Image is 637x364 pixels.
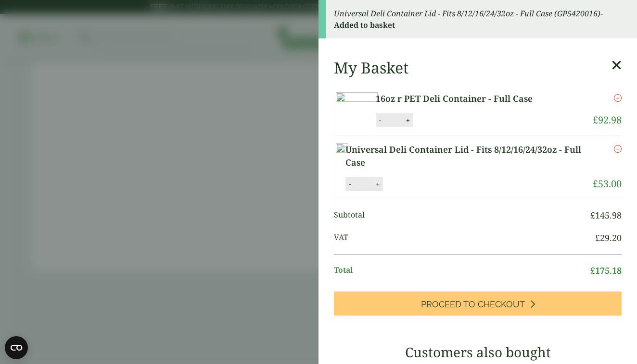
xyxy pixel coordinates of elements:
[334,344,622,361] h3: Customers also bought
[334,209,590,222] span: Subtotal
[345,143,593,169] a: Universal Deli Container Lid - Fits 8/12/16/24/32oz - Full Case
[593,177,622,190] bdi: 53.00
[593,177,598,190] span: £
[334,291,622,315] a: Proceed to Checkout
[5,336,28,359] button: Open CMP widget
[376,116,384,124] button: -
[590,265,622,276] bdi: 175.18
[593,113,622,126] bdi: 92.98
[334,8,600,19] em: Universal Deli Container Lid - Fits 8/12/16/24/32oz - Full Case (GP5420016)
[595,232,622,243] bdi: 29.20
[346,180,354,188] button: -
[595,232,600,243] span: £
[590,209,622,221] bdi: 145.98
[593,113,598,126] span: £
[334,231,595,244] span: VAT
[403,116,413,124] button: +
[614,143,622,155] a: Remove this item
[373,180,382,188] button: +
[421,299,525,310] span: Proceed to Checkout
[614,92,622,104] a: Remove this item
[590,209,595,221] span: £
[590,265,595,276] span: £
[334,59,408,77] h2: My Basket
[334,20,395,30] strong: Added to basket
[334,264,590,277] span: Total
[376,92,563,105] a: 16oz r PET Deli Container - Full Case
